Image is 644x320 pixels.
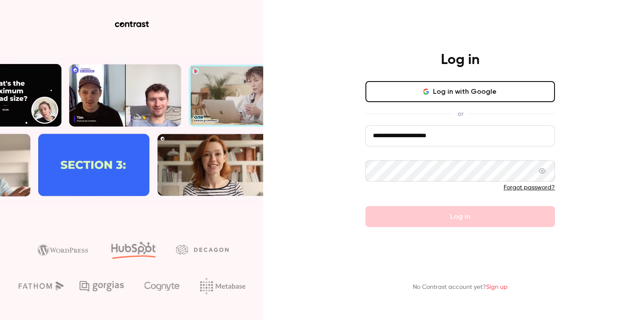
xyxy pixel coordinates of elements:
[441,51,479,69] h4: Log in
[504,185,555,191] a: Forgot password?
[176,245,229,254] img: decagon
[365,81,555,102] button: Log in with Google
[413,283,508,292] p: No Contrast account yet?
[453,109,468,118] span: or
[486,284,508,290] a: Sign up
